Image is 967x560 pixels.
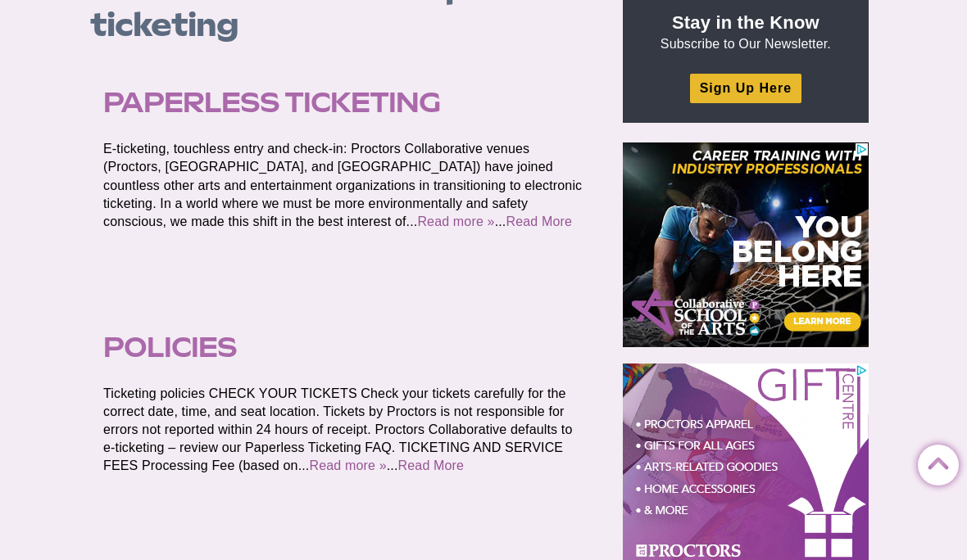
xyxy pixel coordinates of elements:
p: E-ticketing, touchless entry and check-in: Proctors Collaborative venues (Proctors, [GEOGRAPHIC_D... [103,140,585,230]
p: Ticketing policies CHECK YOUR TICKETS Check your tickets carefully for the correct date, time, an... [103,385,585,475]
a: Read More [398,458,465,472]
a: Paperless Ticketing [103,86,441,119]
a: Read More [506,215,572,228]
p: Subscribe to Our Newsletter. [642,11,849,53]
a: Back to Top [918,445,951,478]
a: Read more » [417,215,494,228]
a: Sign Up Here [690,74,801,102]
a: Read more » [309,458,386,472]
strong: Stay in the Know [672,12,819,33]
iframe: Advertisement [623,142,869,347]
a: POLICIES [103,331,237,364]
